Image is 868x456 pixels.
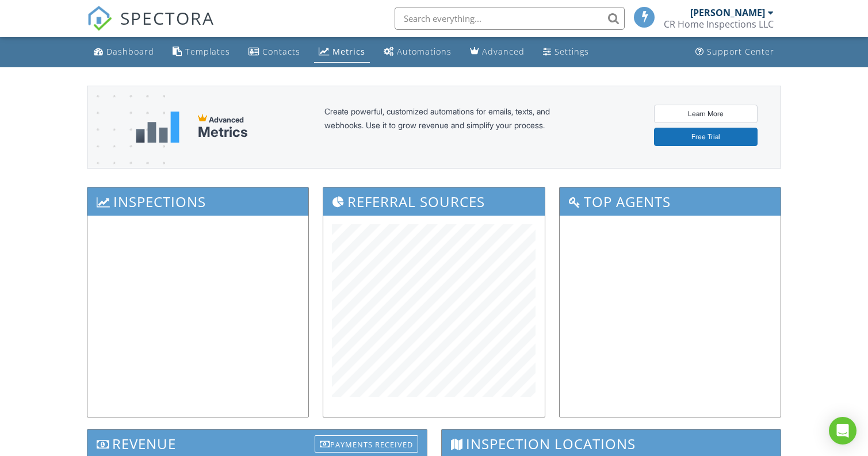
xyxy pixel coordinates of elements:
a: Support Center [691,41,779,63]
a: Learn More [654,105,758,123]
input: Search everything... [395,7,625,30]
a: Advanced [465,41,529,63]
a: Settings [538,41,594,63]
a: Payments Received [315,432,418,451]
div: Templates [185,46,230,57]
img: advanced-banner-bg-f6ff0eecfa0ee76150a1dea9fec4b49f333892f74bc19f1b897a312d7a1b2ff3.png [87,86,165,213]
div: Dashboard [106,46,154,57]
div: Metrics [332,46,365,57]
a: SPECTORA [87,16,215,40]
span: SPECTORA [120,6,215,30]
div: CR Home Inspections LLC [664,18,774,30]
div: Automations [397,46,452,57]
a: Metrics [314,41,370,63]
a: Templates [168,41,235,63]
a: Automations (Basic) [379,41,456,63]
div: Settings [555,46,589,57]
img: The Best Home Inspection Software - Spectora [87,6,112,31]
a: Dashboard [89,41,159,63]
a: Contacts [244,41,305,63]
div: Create powerful, customized automations for emails, texts, and webhooks. Use it to grow revenue a... [324,105,578,150]
div: Payments Received [315,435,418,453]
h3: Inspections [87,187,308,216]
div: Support Center [707,46,774,57]
h3: Top Agents [560,187,781,216]
div: Advanced [482,46,525,57]
h3: Referral Sources [323,187,544,216]
div: [PERSON_NAME] [690,7,765,18]
div: Metrics [198,124,248,140]
div: Open Intercom Messenger [829,417,856,444]
a: Free Trial [654,128,758,146]
img: metrics-aadfce2e17a16c02574e7fc40e4d6b8174baaf19895a402c862ea781aae8ef5b.svg [136,112,179,143]
div: Contacts [262,46,300,57]
span: Advanced [209,115,244,124]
